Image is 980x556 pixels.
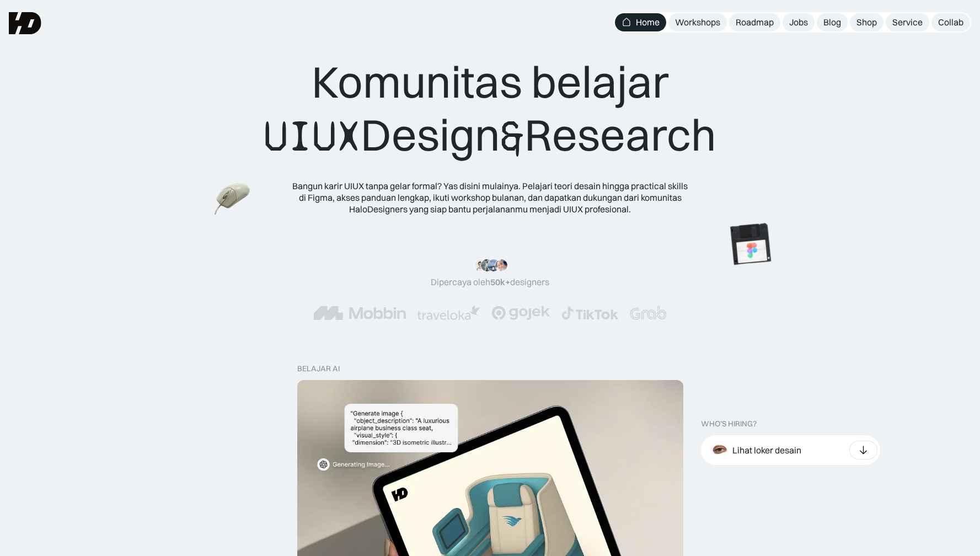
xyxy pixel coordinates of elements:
[615,13,666,31] a: Home
[500,110,524,163] span: &
[636,17,660,28] div: Home
[431,276,549,288] div: Dipercaya oleh designers
[931,13,970,31] a: Collab
[850,13,883,31] a: Shop
[892,17,923,28] div: Service
[729,13,780,31] a: Roadmap
[292,180,689,215] div: Bangun karir UIUX tanpa gelar formal? Yas disini mulainya. Pelajari teori desain hingga practical...
[732,445,801,456] div: Lihat loker desain
[701,419,757,429] div: WHO’S HIRING?
[736,17,774,28] div: Roadmap
[490,276,510,287] span: 50k+
[668,13,727,31] a: Workshops
[938,17,963,28] div: Collab
[789,17,808,28] div: Jobs
[675,17,720,28] div: Workshops
[297,364,340,373] div: belajar ai
[264,110,361,163] span: UIUX
[817,13,848,31] a: Blog
[264,55,716,163] div: Komunitas belajar Design Research
[823,17,841,28] div: Blog
[783,13,815,31] a: Jobs
[886,13,929,31] a: Service
[856,17,877,28] div: Shop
